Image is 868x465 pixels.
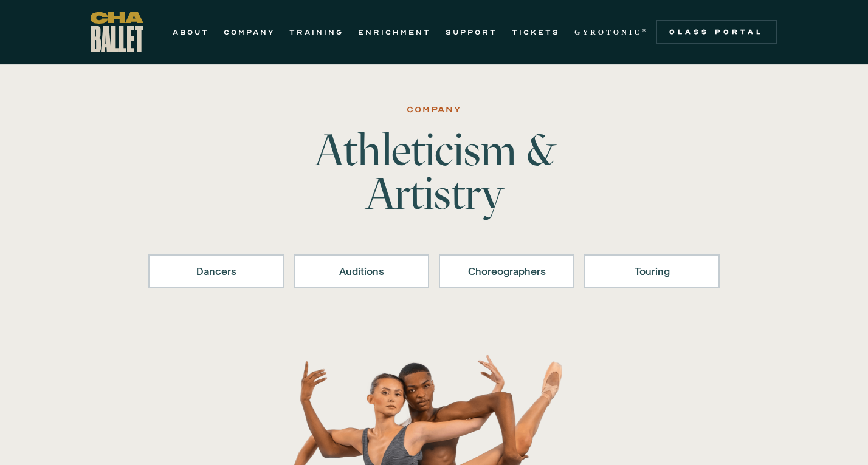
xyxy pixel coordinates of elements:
[446,25,497,39] a: SUPPORT
[642,27,649,33] sup: ®
[148,254,284,288] a: Dancers
[663,27,770,37] div: Class Portal
[358,25,431,39] a: ENRICHMENT
[294,254,429,288] a: Auditions
[574,25,649,39] a: GYROTONIC®
[656,20,777,44] a: Class Portal
[91,12,143,52] a: home
[289,25,343,39] a: TRAINING
[584,254,720,288] a: Touring
[600,264,704,279] div: Touring
[244,128,624,216] h1: Athleticism & Artistry
[173,25,209,39] a: ABOUT
[407,103,461,117] div: Company
[455,264,559,279] div: Choreographers
[164,264,268,279] div: Dancers
[439,254,574,288] a: Choreographers
[309,264,413,279] div: Auditions
[224,25,275,39] a: COMPANY
[512,25,560,39] a: TICKETS
[574,28,642,36] strong: GYROTONIC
